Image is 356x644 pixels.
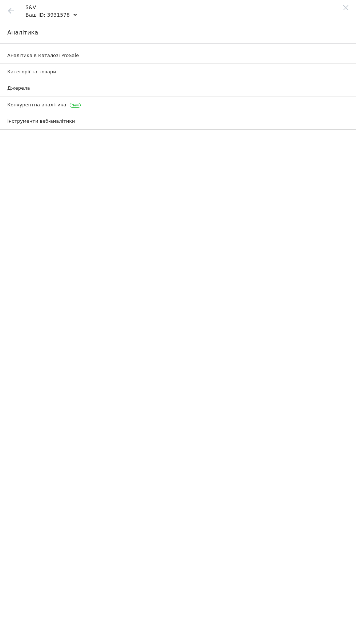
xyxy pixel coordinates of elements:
span: Категорії та товари [7,69,56,75]
span: Інструменти веб-аналітики [7,118,75,125]
a: Інструменти веб-аналітики [7,115,352,127]
div: Ваш ID: 3931578 [25,11,70,19]
span: Джерела [7,85,30,91]
a: Категорії та товари [7,66,352,78]
a: Аналітика в Каталозі ProSale [7,49,352,62]
a: Конкурентна аналітика [7,99,352,111]
a: Джерела [7,82,352,94]
span: Конкурентна аналітика [7,102,79,108]
span: Аналітика в Каталозі ProSale [7,52,79,59]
